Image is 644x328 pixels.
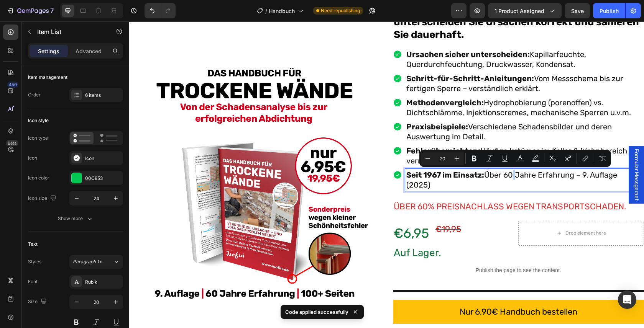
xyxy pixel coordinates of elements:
[28,297,48,307] div: Size
[436,209,477,215] div: Drop element here
[276,75,515,97] div: Rich Text Editor. Editing area: main
[277,52,405,62] strong: Schritt-für-Schritt-Anleitungen:
[618,290,636,309] div: Open Intercom Messenger
[277,100,514,120] p: Verschiedene Schadensbilder und deren Auswertung im Detail.
[277,77,355,86] strong: Methodenvergleich:
[28,212,123,225] button: Show more
[264,224,515,239] h2: Auf Lager.
[38,47,59,55] p: Settings
[419,150,611,167] div: Editor contextual toolbar
[330,283,448,298] div: Nur 6,90€ Handbuch bestellen
[277,76,514,96] p: Hydrophobierung (porenoffen) vs. Dichtschlämme, Injektionscremes, mechanische Sperren u.v.m.
[85,92,121,99] div: 6 items
[50,6,54,15] p: 7
[28,91,41,98] div: Order
[277,149,355,158] strong: Seit 1967 im Einsatz:
[503,127,511,179] span: Formular Messgeraet
[28,278,38,285] div: Font
[321,7,360,14] span: Need republishing
[276,51,515,73] div: Rich Text Editor. Editing area: main
[265,7,267,15] span: /
[306,199,389,216] div: €19,95
[69,255,123,269] button: Paragraph 1*
[565,3,590,18] button: Save
[277,52,514,72] p: Vom Messschema bis zur fertigen Sperre – verständlich erklärt.
[85,175,121,182] div: 00C853
[145,3,176,18] div: Undo/Redo
[28,135,48,142] div: Icon type
[276,123,515,145] div: Rich Text Editor. Editing area: main
[73,258,102,265] span: Paragraph 1*
[3,3,57,18] button: 7
[28,258,41,265] div: Styles
[85,279,121,286] div: Rubik
[277,124,514,144] p: Häufige Irrtümer im Keller & Wohnbereich vermeiden.
[277,28,401,38] strong: Ursachen sicher unterscheiden:
[264,278,515,303] button: Nur 6,90€ Handbuch bestellen
[28,117,49,124] div: Icon style
[277,28,514,48] p: Kapillarfeuchte, Querdurchfeuchtung, Druckwasser, Kondensat.
[6,140,18,146] div: Beta
[269,7,295,15] span: Handbuch
[488,3,562,18] button: 1 product assigned
[28,241,38,248] div: Text
[264,245,515,253] p: Publish the page to see the content.
[276,27,515,49] div: Rich Text Editor. Editing area: main
[7,82,18,88] div: 450
[277,125,351,134] strong: Fehlerübersichten:
[285,308,348,316] p: Code applied successfully
[277,148,514,168] p: Über 60 Jahre Erfahrung – 9. Auflage (2025)
[264,179,515,192] h2: ÜBER 60% PREISNACHLASS WEGEN TRANSPORTSCHADEN.
[276,99,515,121] div: Rich Text Editor. Editing area: main
[28,193,58,204] div: Icon size
[129,21,644,328] iframe: Design area
[264,199,306,224] div: €6,95
[571,8,584,14] span: Save
[28,74,67,81] div: Item management
[85,155,121,162] div: Icon
[276,147,515,170] div: Rich Text Editor. Editing area: main
[37,27,102,36] p: Item List
[277,101,339,110] strong: Praxisbeispiele:
[593,3,625,18] button: Publish
[28,155,37,162] div: Icon
[600,7,619,15] div: Publish
[495,7,544,15] span: 1 product assigned
[28,175,49,181] div: Icon color
[76,47,102,55] p: Advanced
[58,215,94,222] div: Show more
